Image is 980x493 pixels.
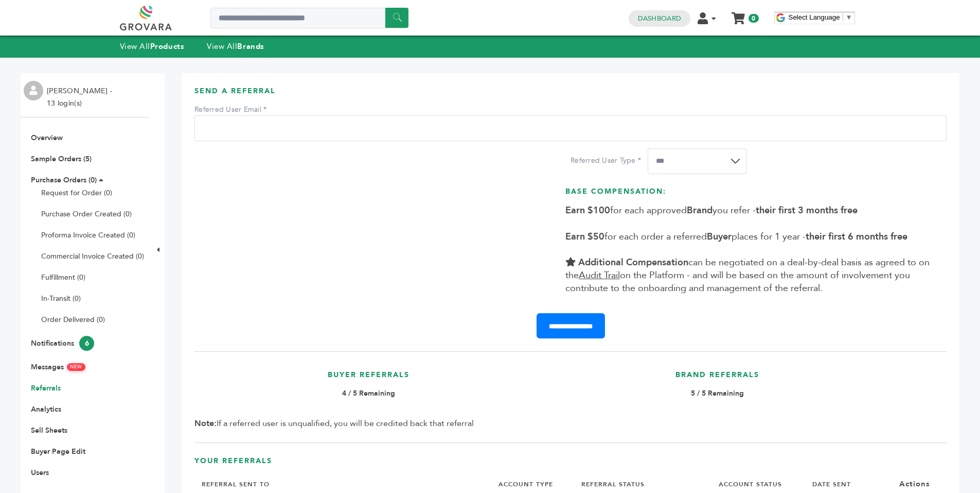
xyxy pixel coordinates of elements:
b: their first 3 months free [756,204,858,217]
a: Overview [31,133,63,143]
span: If a referred user is unqualified, you will be credited back that referral [194,418,474,429]
a: Notifications6 [31,338,94,348]
a: ACCOUNT STATUS [719,480,782,488]
img: profile.png [24,81,43,100]
span: Select Language [789,13,840,21]
label: Referred User Email [194,105,266,115]
li: [PERSON_NAME] - 13 login(s) [47,85,115,110]
a: Analytics [31,404,61,414]
a: Referrals [31,383,61,393]
span: for each approved you refer - for each order a referred places for 1 year - can be negotiated on ... [565,204,930,295]
strong: Brands [237,41,264,52]
a: Order Delivered (0) [41,315,105,325]
span: 6 [79,336,94,351]
b: Earn $100 [565,204,610,217]
a: Sell Sheets [31,426,67,435]
span: 0 [749,14,758,23]
strong: Products [150,41,184,52]
a: Proforma Invoice Created (0) [41,230,135,240]
b: Note: [194,418,217,429]
h3: Buyer Referrals [200,370,538,388]
a: REFERRAL SENT TO [202,480,270,488]
a: DATE SENT [812,480,851,488]
a: Purchase Order Created (0) [41,209,132,219]
a: Dashboard [638,14,681,23]
label: Referred User Type [571,156,643,166]
a: My Cart [732,9,744,20]
a: Commercial Invoice Created (0) [41,251,144,261]
h3: Your Referrals [194,456,947,474]
input: Search a product or brand... [210,8,408,28]
a: Users [31,468,49,478]
b: 5 / 5 Remaining [691,388,744,398]
span: NEW [67,363,85,371]
a: Select Language​ [789,13,852,21]
a: ACCOUNT TYPE [498,480,553,488]
b: Earn $50 [565,230,604,243]
a: Sample Orders (5) [31,154,92,164]
b: Additional Compensation [578,256,688,269]
b: Brand [687,204,712,217]
b: Buyer [707,230,732,243]
a: MessagesNEW [31,362,85,372]
a: View AllBrands [207,41,264,52]
u: Audit Trail [579,269,620,282]
a: Request for Order (0) [41,188,112,198]
a: View AllProducts [120,41,185,52]
a: Buyer Page Edit [31,447,85,456]
a: Purchase Orders (0) [31,175,97,185]
h3: Base Compensation: [565,186,941,205]
b: 4 / 5 Remaining [342,388,395,398]
h3: Brand Referrals [548,370,887,388]
h3: Send A Referral [194,86,947,104]
b: their first 6 months free [806,230,907,243]
a: In-Transit (0) [41,294,81,303]
a: Fulfillment (0) [41,273,85,282]
a: REFERRAL STATUS [581,480,645,488]
span: ▼ [846,13,852,21]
